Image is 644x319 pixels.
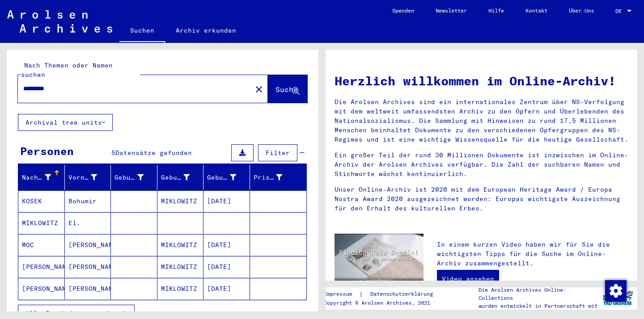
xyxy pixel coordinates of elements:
div: Nachname [22,173,51,182]
button: Clear [250,80,268,98]
mat-cell: MIKLOWITZ [157,190,204,212]
span: Datensätze gefunden [115,149,192,157]
div: Geburtsdatum [207,173,236,182]
h1: Herzlich willkommen im Online-Archiv! [335,71,628,90]
mat-cell: [DATE] [203,256,250,277]
mat-cell: [DATE] [203,234,250,256]
div: Geburtsname [114,173,144,182]
div: | [324,290,444,299]
mat-cell: MIKLOWITZ [157,278,204,299]
a: Suchen [119,20,165,43]
div: Personen [20,143,74,159]
a: Datenschutzerklärung [363,290,444,299]
div: Geburtsname [114,170,157,185]
p: Copyright © Arolsen Archives, 2021 [324,299,444,307]
div: Geburt‏ [161,170,203,185]
p: Unser Online-Archiv ist 2020 mit dem European Heritage Award / Europa Nostra Award 2020 ausgezeic... [335,185,628,213]
p: Die Arolsen Archives Online-Collections [479,286,598,302]
mat-cell: MIKLOWITZ [157,234,204,256]
mat-cell: [PERSON_NAME] [18,278,65,299]
button: Archival tree units [18,114,113,131]
p: wurden entwickelt in Partnerschaft mit [479,302,598,310]
div: Prisoner # [254,170,296,185]
mat-header-cell: Vorname [65,165,111,190]
span: 5 [111,149,115,157]
a: Archiv erkunden [165,20,247,41]
mat-header-cell: Geburtsname [111,165,157,190]
mat-cell: [DATE] [203,278,250,299]
button: Suche [268,75,307,103]
img: Change consent [605,280,627,302]
span: Suche [275,85,298,94]
p: In einem kurzen Video haben wir für Sie die wichtigsten Tipps für die Suche im Online-Archiv zusa... [437,240,628,268]
mat-cell: KOSEK [18,190,65,212]
img: yv_logo.png [601,287,635,309]
div: Nachname [22,170,64,185]
a: Impressum [324,290,359,299]
mat-header-cell: Geburtsdatum [203,165,250,190]
mat-header-cell: Nachname [18,165,65,190]
mat-cell: El. [65,212,111,234]
mat-cell: [PERSON_NAME] [18,256,65,277]
mat-cell: Bohumir [65,190,111,212]
a: Video ansehen [437,270,499,288]
mat-cell: [PERSON_NAME] [65,256,111,277]
p: Die Arolsen Archives sind ein internationales Zentrum über NS-Verfolgung mit dem weltweit umfasse... [335,97,628,144]
p: Ein großer Teil der rund 30 Millionen Dokumente ist inzwischen im Online-Archiv der Arolsen Archi... [335,151,628,179]
img: video.jpg [335,234,424,282]
div: Vorname [68,173,97,182]
span: DE [615,8,625,14]
mat-cell: [DATE] [203,190,250,212]
mat-label: Nach Themen oder Namen suchen [21,61,113,79]
mat-cell: MIKLOWITZ [157,256,204,277]
span: Alle Ergebnisse anzeigen [25,309,122,317]
mat-header-cell: Prisoner # [250,165,307,190]
div: Geburt‏ [161,173,190,182]
div: Vorname [68,170,111,185]
span: Filter [266,149,290,157]
mat-header-cell: Geburt‏ [157,165,204,190]
mat-icon: close [254,84,264,95]
mat-cell: [PERSON_NAME] [65,234,111,256]
div: Geburtsdatum [207,170,250,185]
mat-cell: [PERSON_NAME] [65,278,111,299]
div: Prisoner # [254,173,283,182]
mat-cell: MIKLOWITZ [18,212,65,234]
mat-cell: MOC [18,234,65,256]
button: Filter [258,144,297,161]
img: Arolsen_neg.svg [7,10,112,33]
